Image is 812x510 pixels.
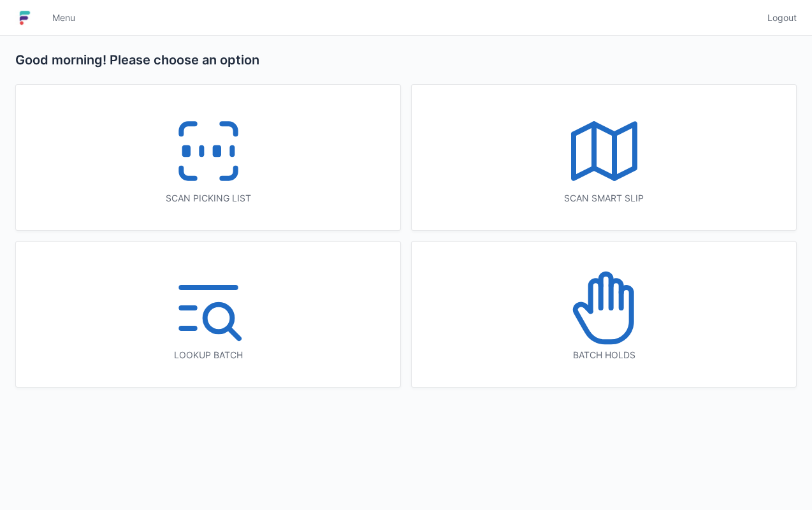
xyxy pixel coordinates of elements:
[52,11,75,24] span: Menu
[15,8,34,28] img: logo-small.jpg
[15,51,797,69] h2: Good morning! Please choose an option
[15,241,401,388] a: Lookup batch
[437,349,771,361] div: Batch holds
[41,192,375,205] div: Scan picking list
[437,192,771,205] div: Scan smart slip
[760,6,797,29] a: Logout
[767,11,797,24] span: Logout
[411,84,797,231] a: Scan smart slip
[41,349,375,361] div: Lookup batch
[45,6,83,29] a: Menu
[15,84,401,231] a: Scan picking list
[411,241,797,388] a: Batch holds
